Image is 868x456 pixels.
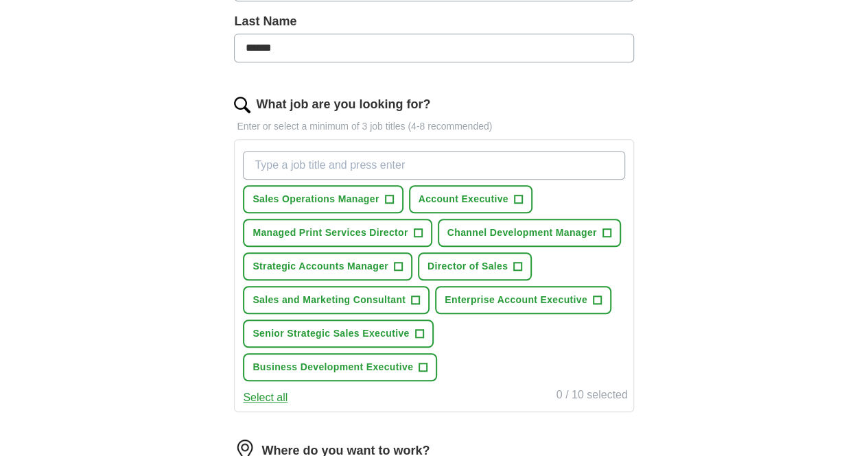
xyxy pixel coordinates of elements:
[447,226,597,240] span: Channel Development Manager
[435,286,611,314] button: Enterprise Account Executive
[438,219,621,247] button: Channel Development Manager
[419,192,508,206] span: Account Executive
[234,97,250,113] img: search.png
[409,185,532,213] button: Account Executive
[243,353,437,381] button: Business Development Executive
[253,326,409,341] span: Senior Strategic Sales Executive
[445,293,587,307] span: Enterprise Account Executive
[243,151,624,180] input: Type a job title and press enter
[253,360,413,374] span: Business Development Executive
[243,320,433,348] button: Senior Strategic Sales Executive
[253,259,388,274] span: Strategic Accounts Manager
[256,95,430,114] label: What job are you looking for?
[234,119,633,134] p: Enter or select a minimum of 3 job titles (4-8 recommended)
[234,12,633,31] label: Last Name
[253,192,379,206] span: Sales Operations Manager
[243,286,430,314] button: Sales and Marketing Consultant
[243,389,288,406] button: Select all
[243,219,432,247] button: Managed Print Services Director
[418,252,532,280] button: Director of Sales
[556,387,628,406] div: 0 / 10 selected
[253,293,406,307] span: Sales and Marketing Consultant
[243,252,412,280] button: Strategic Accounts Manager
[243,185,403,213] button: Sales Operations Manager
[427,259,508,274] span: Director of Sales
[253,226,408,240] span: Managed Print Services Director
